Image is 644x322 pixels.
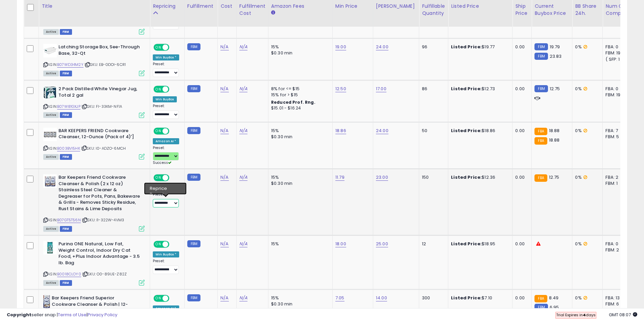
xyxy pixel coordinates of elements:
[335,3,370,10] div: Min Price
[7,312,31,318] strong: Copyright
[605,128,628,134] div: FBA: 7
[515,128,526,134] div: 0.00
[81,146,126,151] span: | SKU: I0-ADZO-6MCH
[376,174,388,181] a: 23.00
[605,56,628,63] div: ( SFP: 1 )
[58,174,141,214] b: Bar Keepers Friend Cookware Cleanser & Polish (2 x 12 oz) Stainless Steel Cleaner & Degreaser for...
[82,217,124,223] span: | SKU: I1-322W-4VM3
[376,295,387,301] a: 14.00
[271,86,327,92] div: 8% for <= $15
[43,241,145,285] div: ASIN:
[60,71,72,76] span: FBM
[451,85,482,92] b: Listed Price:
[575,174,597,180] div: 0%
[335,85,346,92] a: 12.50
[153,160,171,165] span: Success
[451,295,482,301] b: Listed Price:
[534,295,547,302] small: FBA
[335,241,346,247] a: 18.00
[220,3,234,10] div: Cost
[43,71,59,76] span: All listings currently available for purchase on Amazon
[239,127,247,134] a: N/A
[271,128,327,134] div: 15%
[605,247,628,253] div: FBM: 2
[550,85,560,92] span: 12.75
[605,241,628,247] div: FBA: 0
[43,174,145,231] div: ASIN:
[575,44,597,50] div: 0%
[451,127,482,134] b: Listed Price:
[549,295,559,301] span: 8.49
[43,226,59,232] span: All listings currently available for purchase on Amazon
[550,53,562,59] span: 23.83
[154,86,163,92] span: ON
[335,127,346,134] a: 18.86
[43,44,57,57] img: 21KkWIDF5+L._SL40_.jpg
[43,112,59,118] span: All listings currently available for purchase on Amazon
[220,241,229,247] a: N/A
[239,174,247,181] a: N/A
[271,50,327,56] div: $0.30 min
[43,241,57,254] img: 41rKeu2QFtL._SL40_.jpg
[515,44,526,50] div: 0.00
[52,295,134,316] b: Bar Keepers Friend Superior Cookware Cleanser & Polish | 12-Ounces | 1-Unit
[154,175,163,181] span: ON
[43,154,59,160] span: All listings currently available for purchase on Amazon
[239,44,247,50] a: N/A
[187,85,200,92] small: FBM
[187,240,200,247] small: FBM
[239,241,247,247] a: N/A
[239,85,247,92] a: N/A
[534,174,547,182] small: FBA
[43,29,59,35] span: All listings currently available for purchase on Amazon
[451,174,507,180] div: $12.36
[335,174,344,181] a: 11.79
[422,44,443,50] div: 96
[168,296,179,301] span: OFF
[43,295,50,308] img: 51kY+eaq0vL._SL40_.jpg
[422,295,443,301] div: 300
[168,45,179,50] span: OFF
[153,54,179,60] div: Win BuyBox *
[271,180,327,187] div: $0.30 min
[43,44,145,75] div: ASIN:
[271,301,327,307] div: $0.30 min
[271,92,327,98] div: 15% for > $15
[271,44,327,50] div: 15%
[376,3,416,10] div: [PERSON_NAME]
[515,295,526,301] div: 0.00
[187,174,200,181] small: FBM
[153,62,179,77] div: Preset:
[153,146,179,166] div: Preset:
[57,271,81,277] a: B0018CLOY0
[422,174,443,180] div: 150
[451,128,507,134] div: $18.86
[43,86,145,117] div: ASIN:
[57,104,80,109] a: B07W81GXJP
[57,62,84,68] a: B07WD34M2Y
[60,280,72,286] span: FBM
[605,180,628,187] div: FBM: 1
[422,241,443,247] div: 12
[605,50,628,56] div: FBM: 19
[60,112,72,118] span: FBM
[153,96,177,102] div: Win BuyBox
[42,3,147,10] div: Title
[376,127,388,134] a: 24.00
[60,226,72,232] span: FBM
[88,312,117,318] a: Privacy Policy
[549,137,560,143] span: 18.88
[451,241,507,247] div: $18.95
[58,128,141,142] b: BAR KEEPERS FRIEND Cookware Cleanser, 12-Ounce (Pack of 4)']
[605,44,628,50] div: FBA: 0
[271,105,327,111] div: $15.01 - $16.24
[271,99,315,105] b: Reduced Prof. Rng.
[534,85,548,92] small: FBM
[81,104,122,109] span: | SKU: FI-33KM-NF1A
[43,128,57,141] img: 51YRr5vZl1L._SL40_.jpg
[271,295,327,301] div: 15%
[153,104,179,119] div: Preset:
[335,295,344,301] a: 7.05
[575,86,597,92] div: 0%
[220,174,229,181] a: N/A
